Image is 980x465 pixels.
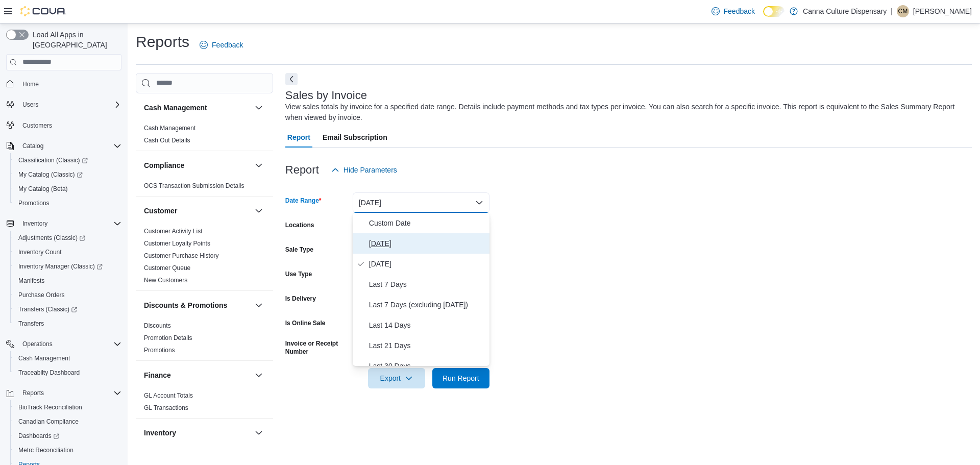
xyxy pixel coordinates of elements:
[14,232,121,244] span: Adjustments (Classic)
[253,159,265,172] button: Compliance
[898,5,908,17] span: CM
[327,160,401,180] button: Hide Parameters
[144,252,219,260] span: Customer Purchase History
[14,317,48,330] a: Transfers
[22,219,47,228] span: Inventory
[285,102,967,123] div: View sales totals by invoice for a specified date range. Details include payment methods and tax ...
[14,303,81,315] a: Transfers (Classic)
[10,274,126,288] button: Manifests
[18,119,56,132] a: Customers
[144,264,190,272] a: Customer Queue
[14,168,121,181] span: My Catalog (Classic)
[287,127,310,148] span: Report
[18,156,88,164] span: Classification (Classic)
[144,346,175,354] span: Promotions
[18,418,79,426] span: Canadian Compliance
[763,6,785,17] input: Dark Mode
[14,168,87,181] a: My Catalog (Classic)
[18,140,47,152] button: Catalog
[29,30,121,50] span: Load All Apps in [GEOGRAPHIC_DATA]
[14,317,121,330] span: Transfers
[285,73,298,85] button: Next
[285,339,349,356] label: Invoice or Receipt Number
[10,400,126,414] button: BioTrack Reconciliation
[14,260,121,273] span: Inventory Manager (Classic)
[369,237,485,250] span: [DATE]
[144,125,195,132] a: Cash Management
[10,443,126,457] button: Metrc Reconciliation
[353,213,489,366] div: Select listbox
[14,352,74,364] a: Cash Management
[18,99,42,111] button: Users
[14,289,121,301] span: Purchase Orders
[136,180,273,196] div: Compliance
[253,299,265,311] button: Discounts & Promotions
[18,99,121,111] span: Users
[253,427,265,439] button: Inventory
[144,206,177,216] h3: Customer
[144,228,203,235] a: Customer Activity List
[10,196,126,210] button: Promotions
[144,160,251,170] button: Compliance
[22,121,52,130] span: Customers
[285,319,326,327] label: Is Online Sale
[913,5,972,17] p: [PERSON_NAME]
[14,246,121,258] span: Inventory Count
[10,351,126,365] button: Cash Management
[22,101,38,109] span: Users
[18,78,121,90] span: Home
[285,246,313,254] label: Sale Type
[144,227,203,235] span: Customer Activity List
[144,160,184,170] h3: Compliance
[22,340,53,348] span: Operations
[18,119,121,132] span: Customers
[144,124,195,132] span: Cash Management
[144,136,190,144] span: Cash Out Details
[144,391,193,400] span: GL Account Totals
[724,6,755,16] span: Feedback
[14,183,72,195] a: My Catalog (Beta)
[144,322,171,329] a: Discounts
[18,369,80,377] span: Traceabilty Dashboard
[14,415,83,428] a: Canadian Compliance
[374,368,419,388] span: Export
[18,248,62,256] span: Inventory Count
[10,414,126,429] button: Canadian Compliance
[10,288,126,302] button: Purchase Orders
[285,270,312,278] label: Use Type
[14,183,121,195] span: My Catalog (Beta)
[18,338,121,350] span: Operations
[18,320,44,328] span: Transfers
[2,139,126,153] button: Catalog
[20,6,66,16] img: Cova
[14,444,121,456] span: Metrc Reconciliation
[14,366,84,379] a: Traceabilty Dashboard
[144,300,227,310] h3: Discounts & Promotions
[144,137,190,144] a: Cash Out Details
[14,232,89,244] a: Adjustments (Classic)
[18,354,70,362] span: Cash Management
[443,373,479,383] span: Run Report
[10,245,126,259] button: Inventory Count
[144,404,188,411] a: GL Transactions
[253,102,265,114] button: Cash Management
[144,370,251,380] button: Finance
[144,276,187,284] span: New Customers
[136,225,273,290] div: Customer
[144,334,192,341] a: Promotion Details
[14,430,63,442] a: Dashboards
[18,170,83,179] span: My Catalog (Classic)
[18,403,82,411] span: BioTrack Reconciliation
[22,80,39,88] span: Home
[10,302,126,316] a: Transfers (Classic)
[144,347,175,354] a: Promotions
[144,239,210,248] span: Customer Loyalty Points
[432,368,489,388] button: Run Report
[144,334,192,342] span: Promotion Details
[144,264,190,272] span: Customer Queue
[18,78,43,90] a: Home
[803,5,887,17] p: Canna Culture Dispensary
[2,77,126,91] button: Home
[369,339,485,352] span: Last 21 Days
